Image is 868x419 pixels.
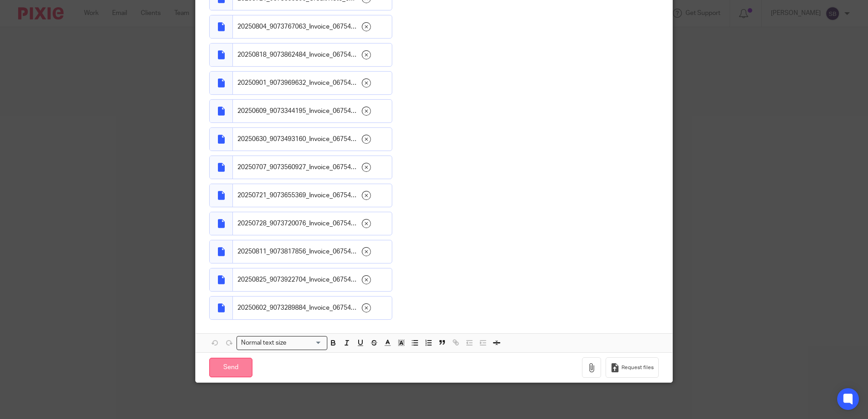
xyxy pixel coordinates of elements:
input: Send [209,358,252,377]
span: 20250901_9073969632_Invoice_0675447000.pdf [237,78,357,88]
span: 20250825_9073922704_Invoice_0675447000.pdf [237,275,357,284]
span: Request files [621,364,654,371]
span: 20250630_9073493160_Invoice_0675447000.pdf [237,135,357,144]
span: 20250609_9073344195_Invoice_0675447000.pdf [237,107,357,116]
span: 20250707_9073560927_Invoice_0675447000.pdf [237,163,357,172]
span: 20250804_9073767063_Invoice_0675447000.pdf [237,22,357,31]
span: 20250818_9073862484_Invoice_0675447000.pdf [237,50,357,59]
input: Search for option [289,338,322,348]
span: Normal text size [239,338,288,348]
span: 20250602_9073289884_Invoice_0675447000.pdf [237,303,357,312]
span: 20250728_9073720076_Invoice_0675447000.pdf [237,219,357,228]
div: Search for option [237,336,327,350]
span: 20250811_9073817856_Invoice_0675447000.pdf [237,247,357,256]
button: Request files [606,357,658,378]
span: 20250721_9073655369_Invoice_0675447000.pdf [237,191,357,200]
